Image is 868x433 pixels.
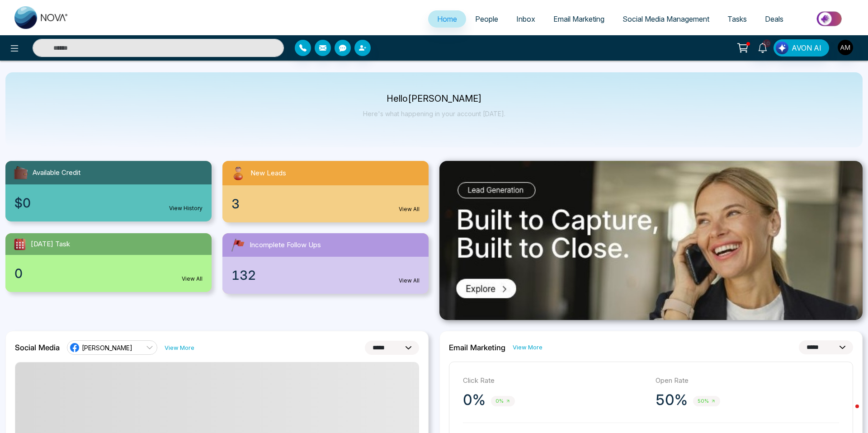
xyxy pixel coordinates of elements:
[250,240,321,250] span: Incomplete Follow Ups
[437,14,457,24] span: Home
[250,168,286,179] span: New Leads
[656,391,688,409] p: 50%
[428,10,466,28] a: Home
[363,95,505,103] p: Hello [PERSON_NAME]
[693,396,720,406] span: 50%
[165,344,194,352] a: View More
[797,9,863,29] img: Market-place.gif
[513,343,542,352] a: View More
[231,266,256,285] span: 132
[363,110,505,118] p: Here's what happening in your account [DATE].
[623,14,709,24] span: Social Media Management
[230,165,247,182] img: newLeads.svg
[463,391,486,409] p: 0%
[449,343,505,352] h2: Email Marketing
[231,194,240,213] span: 3
[718,10,756,28] a: Tasks
[14,6,69,29] img: Nova CRM Logo
[763,39,771,47] span: 10
[656,376,839,386] p: Open Rate
[765,14,783,24] span: Deals
[752,39,774,55] a: 10
[14,193,31,212] span: $0
[756,10,793,28] a: Deals
[774,39,829,56] button: AVON AI
[439,161,863,320] img: .
[463,376,646,386] p: Click Rate
[33,168,80,178] span: Available Credit
[399,205,420,213] a: View All
[182,275,203,283] a: View All
[169,204,203,212] a: View History
[217,233,434,294] a: Incomplete Follow Ups132View All
[838,40,853,55] img: User Avatar
[613,10,718,28] a: Social Media Management
[14,264,23,283] span: 0
[516,14,535,24] span: Inbox
[466,10,507,28] a: People
[776,42,788,54] img: Lead Flow
[727,14,747,24] span: Tasks
[82,344,132,352] span: [PERSON_NAME]
[399,277,420,285] a: View All
[31,239,70,249] span: [DATE] Task
[792,42,821,53] span: AVON AI
[507,10,544,28] a: Inbox
[230,237,246,253] img: followUps.svg
[217,161,434,222] a: New Leads3View All
[544,10,613,28] a: Email Marketing
[15,343,60,352] h2: Social Media
[837,402,859,424] iframe: Intercom live chat
[475,14,498,24] span: People
[553,14,604,24] span: Email Marketing
[13,237,27,251] img: todayTask.svg
[13,165,29,181] img: availableCredit.svg
[491,396,515,406] span: 0%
